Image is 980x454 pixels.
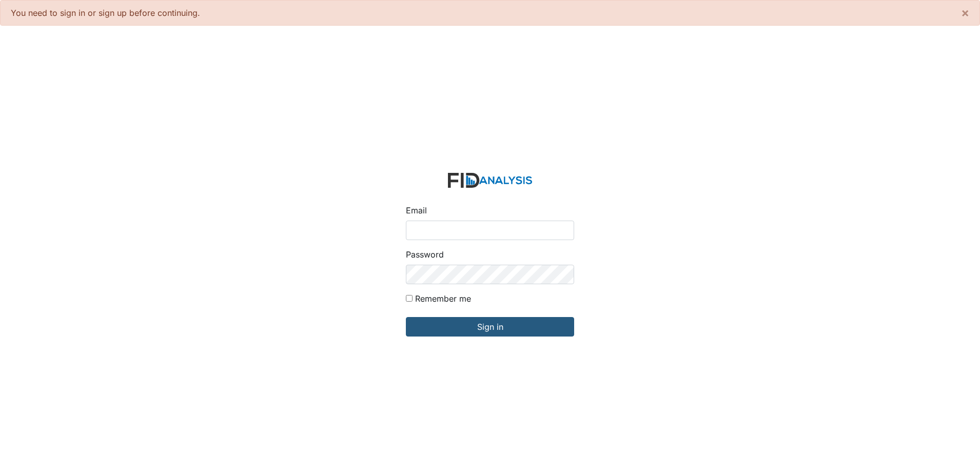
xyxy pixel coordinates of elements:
label: Password [406,248,444,261]
input: Sign in [406,317,574,337]
span: × [961,5,969,20]
label: Email [406,204,427,216]
button: × [951,1,979,25]
img: logo-2fc8c6e3336f68795322cb6e9a2b9007179b544421de10c17bdaae8622450297.svg [448,173,532,188]
label: Remember me [415,292,471,305]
